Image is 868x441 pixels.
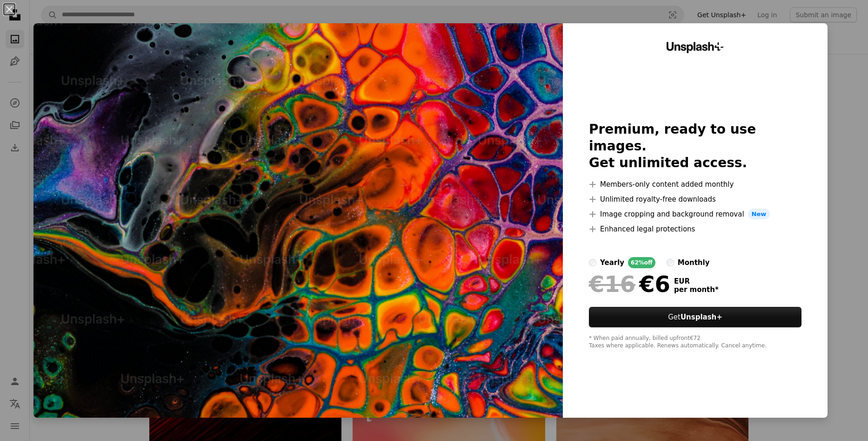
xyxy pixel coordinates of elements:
[589,209,801,220] li: Image cropping and background removal
[674,285,719,294] span: per month *
[589,194,801,205] li: Unlimited royalty-free downloads
[589,224,801,235] li: Enhanced legal protections
[589,335,801,350] div: * When paid annually, billed upfront €72 Taxes where applicable. Renews automatically. Cancel any...
[589,272,635,296] span: €16
[589,272,670,296] div: €6
[628,257,655,268] div: 62% off
[589,121,801,171] h2: Premium, ready to use images. Get unlimited access.
[589,307,801,327] button: GetUnsplash+
[681,313,722,321] strong: Unsplash+
[678,257,710,268] div: monthly
[600,257,624,268] div: yearly
[589,179,801,190] li: Members-only content added monthly
[748,209,770,220] span: New
[589,259,596,266] input: yearly62%off
[674,277,719,285] span: EUR
[667,259,674,266] input: monthly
